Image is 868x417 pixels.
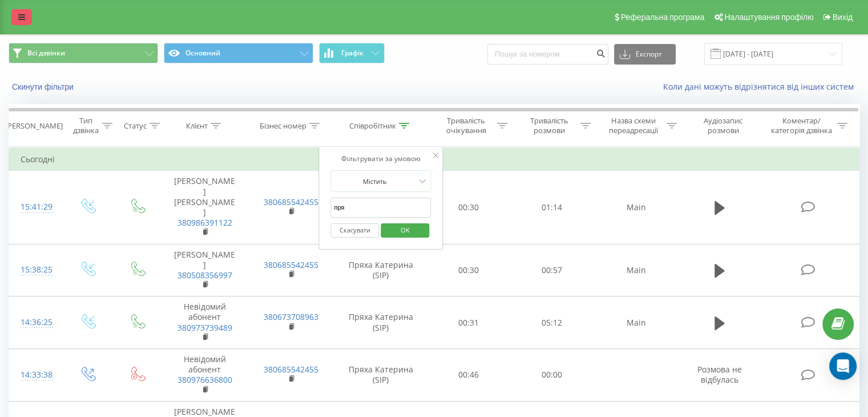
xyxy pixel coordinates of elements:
div: Співробітник [349,121,396,131]
button: Графік [319,43,385,63]
a: 380986391122 [177,217,232,228]
button: Всі дзвінки [9,43,158,63]
span: Розмова не відбулась [697,364,742,385]
a: 380685542455 [264,197,318,207]
input: Введіть значення [330,198,431,218]
button: Скасувати [330,223,379,238]
td: Main [593,171,679,244]
a: 380508356997 [177,270,232,280]
td: 05:12 [510,296,593,349]
a: 380685542455 [264,259,318,270]
div: Тривалість розмови [520,116,578,135]
div: Назва схеми переадресації [604,116,664,135]
div: Бізнес номер [260,121,306,131]
a: 380673708963 [264,311,318,322]
button: Скинути фільтри [9,82,79,92]
td: 00:00 [510,349,593,402]
div: Тривалість очікування [438,116,495,135]
span: Графік [341,49,364,57]
td: [PERSON_NAME] [PERSON_NAME] [162,171,248,244]
div: Статус [124,121,147,131]
td: [PERSON_NAME] [162,244,248,296]
div: 15:38:25 [21,259,51,281]
span: Всі дзвінки [27,49,65,58]
span: Вихід [833,13,853,22]
a: Коли дані можуть відрізнятися вiд інших систем [663,81,859,92]
td: Невідомий абонент [162,296,248,349]
td: 00:30 [427,244,510,296]
div: 14:33:38 [21,364,51,386]
td: 01:14 [510,171,593,244]
div: Тип дзвінка [72,116,99,135]
a: 380973739489 [177,322,232,333]
td: 00:57 [510,244,593,296]
button: OK [381,223,429,238]
td: Невідомий абонент [162,349,248,402]
div: [PERSON_NAME] [5,121,63,131]
td: Пряха Катерина (SIP) [334,296,427,349]
span: Налаштування профілю [724,13,813,22]
td: Сьогодні [9,148,859,171]
div: 15:41:29 [21,196,51,218]
div: Коментар/категорія дзвінка [768,116,834,135]
span: OK [389,221,421,239]
div: Клієнт [186,121,208,131]
button: Основний [164,43,313,63]
div: Open Intercom Messenger [829,352,857,380]
button: Експорт [614,44,676,65]
input: Пошук за номером [487,44,608,65]
td: Пряха Катерина (SIP) [334,244,427,296]
td: Пряха Катерина (SIP) [334,349,427,402]
td: 00:46 [427,349,510,402]
div: Аудіозапис розмови [690,116,757,135]
td: 00:30 [427,171,510,244]
span: Реферальна програма [621,13,705,22]
div: Фільтрувати за умовою [330,153,431,165]
td: 00:31 [427,296,510,349]
td: Main [593,296,679,349]
div: 14:36:25 [21,311,51,334]
td: Main [593,244,679,296]
a: 380976636800 [177,374,232,385]
a: 380685542455 [264,364,318,375]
